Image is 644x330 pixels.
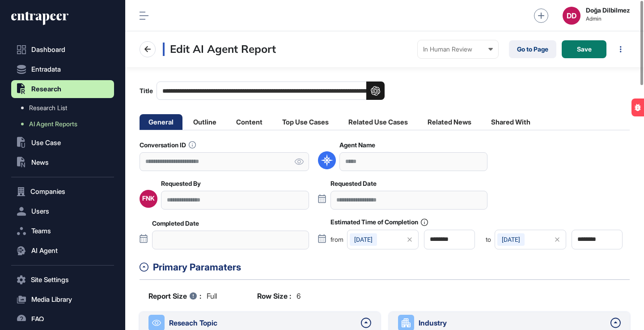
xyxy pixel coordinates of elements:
li: Content [227,114,271,130]
span: AI Agent Reports [29,120,77,128]
button: News [11,154,114,171]
span: AI Agent [31,247,58,254]
button: Media Library [11,291,114,309]
div: Industry [419,317,606,328]
b: Row Size : [257,291,291,301]
span: Companies [30,188,65,195]
div: FNK [142,195,155,202]
span: Use Case [31,139,61,146]
label: Title [140,81,385,100]
div: full [148,291,217,301]
span: Save [577,46,592,52]
strong: Doğa Dilbilmez [586,7,630,14]
button: Users [11,202,114,220]
div: Reseach Topic [169,317,356,328]
span: Research [31,86,61,93]
span: Site Settings [31,276,69,283]
li: Related News [419,114,480,130]
span: Dashboard [31,46,65,53]
span: to [486,236,491,243]
span: from [330,236,343,243]
a: Dashboard [11,41,114,59]
li: Shared With [482,114,539,130]
span: News [31,159,49,166]
span: Media Library [31,296,72,303]
button: AI Agent [11,242,114,260]
li: Outline [184,114,225,130]
div: [DATE] [497,233,525,246]
span: Users [31,208,49,215]
button: Teams [11,222,114,240]
button: Entradata [11,60,114,78]
button: Companies [11,183,114,201]
span: Entradata [31,66,61,73]
li: Related Use Cases [339,114,417,130]
span: Admin [586,16,630,22]
button: FAQ [11,310,114,328]
label: Completed Date [152,220,199,227]
a: Research List [16,100,114,116]
button: Save [562,40,606,58]
button: Site Settings [11,271,114,289]
span: Research List [29,104,67,111]
div: [DATE] [350,233,377,246]
label: Agent Name [339,141,375,149]
li: Top Use Cases [273,114,338,130]
a: AI Agent Reports [16,116,114,132]
input: Title [157,81,385,100]
span: Teams [31,227,51,235]
label: Estimated Time of Completion [330,219,428,226]
label: Conversation ID [140,141,196,149]
button: Use Case [11,134,114,152]
a: Go to Page [509,40,556,58]
div: 6 [257,291,301,301]
span: FAQ [31,316,44,323]
div: Primary Paramaters [153,260,630,274]
button: Research [11,80,114,98]
label: Requested By [161,180,201,187]
li: General [140,114,182,130]
h3: Edit AI Agent Report [163,43,276,56]
button: DD [563,7,580,25]
b: Report Size : [148,291,201,301]
div: In Human Review [423,46,493,53]
label: Requested Date [330,180,377,187]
